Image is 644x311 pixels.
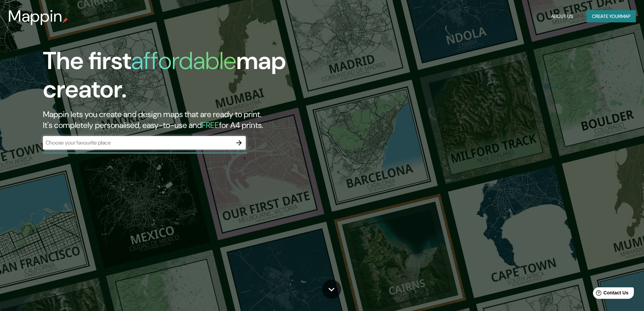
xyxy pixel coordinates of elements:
img: mappin-pin [63,18,68,23]
h1: affordable [131,45,236,76]
iframe: Help widget launcher [584,285,637,304]
h2: Mappin lets you create and design maps that are ready to print. It's completely personalised, eas... [43,109,365,131]
button: About Us [548,10,576,23]
h3: Mappin [8,7,63,26]
h5: FREE [202,120,219,130]
input: Choose your favourite place [43,139,232,147]
button: Create yourmap [587,10,636,23]
h1: The first map creator. [43,47,365,109]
